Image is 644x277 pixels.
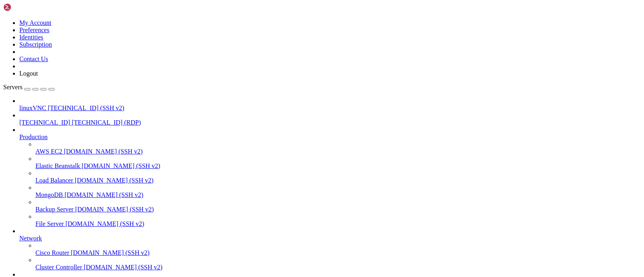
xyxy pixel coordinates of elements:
li: Cluster Controller [DOMAIN_NAME] (SSH v2) [35,256,641,271]
span: [DOMAIN_NAME] (SSH v2) [84,264,163,271]
a: Cluster Controller [DOMAIN_NAME] (SSH v2) [35,264,641,271]
a: Logout [19,70,38,77]
a: Contact Us [19,55,48,62]
li: MongoDB [DOMAIN_NAME] (SSH v2) [35,184,641,199]
a: Identities [19,34,43,41]
li: Elastic Beanstalk [DOMAIN_NAME] (SSH v2) [35,155,641,170]
a: linuxVNC [TECHNICAL_ID] (SSH v2) [19,105,641,112]
span: Network [19,235,42,242]
img: Shellngn [3,3,50,11]
span: AWS EC2 [35,148,62,155]
a: My Account [19,19,52,26]
span: Production [19,133,47,140]
a: Backup Server [DOMAIN_NAME] (SSH v2) [35,206,641,213]
span: [DOMAIN_NAME] (SSH v2) [82,162,161,169]
a: File Server [DOMAIN_NAME] (SSH v2) [35,220,641,228]
span: linuxVNC [19,105,46,111]
li: linuxVNC [TECHNICAL_ID] (SSH v2) [19,97,641,112]
span: File Server [35,220,64,227]
a: MongoDB [DOMAIN_NAME] (SSH v2) [35,191,641,199]
span: [TECHNICAL_ID] (RDP) [72,119,141,126]
a: Servers [3,84,55,90]
li: Network [19,228,641,271]
li: AWS EC2 [DOMAIN_NAME] (SSH v2) [35,141,641,155]
li: [TECHNICAL_ID] [TECHNICAL_ID] (RDP) [19,112,641,126]
span: [TECHNICAL_ID] (SSH v2) [48,105,124,111]
span: [DOMAIN_NAME] (SSH v2) [75,206,154,213]
span: Servers [3,84,23,90]
span: [TECHNICAL_ID] [19,119,70,126]
a: Subscription [19,41,52,48]
li: Production [19,126,641,228]
span: MongoDB [35,191,63,198]
li: Load Balancer [DOMAIN_NAME] (SSH v2) [35,170,641,184]
a: Cisco Router [DOMAIN_NAME] (SSH v2) [35,249,641,256]
a: Elastic Beanstalk [DOMAIN_NAME] (SSH v2) [35,162,641,170]
span: Backup Server [35,206,74,213]
a: Preferences [19,27,50,33]
a: Production [19,133,641,141]
span: [DOMAIN_NAME] (SSH v2) [64,148,143,155]
span: Cisco Router [35,249,69,256]
a: [TECHNICAL_ID] [TECHNICAL_ID] (RDP) [19,119,641,126]
span: [DOMAIN_NAME] (SSH v2) [64,191,143,198]
span: Load Balancer [35,177,73,184]
a: Network [19,235,641,242]
a: Load Balancer [DOMAIN_NAME] (SSH v2) [35,177,641,184]
span: Elastic Beanstalk [35,162,80,169]
span: Cluster Controller [35,264,82,271]
span: [DOMAIN_NAME] (SSH v2) [66,220,144,227]
li: File Server [DOMAIN_NAME] (SSH v2) [35,213,641,228]
a: AWS EC2 [DOMAIN_NAME] (SSH v2) [35,148,641,155]
span: [DOMAIN_NAME] (SSH v2) [75,177,154,184]
span: [DOMAIN_NAME] (SSH v2) [71,249,150,256]
li: Cisco Router [DOMAIN_NAME] (SSH v2) [35,242,641,256]
li: Backup Server [DOMAIN_NAME] (SSH v2) [35,199,641,213]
